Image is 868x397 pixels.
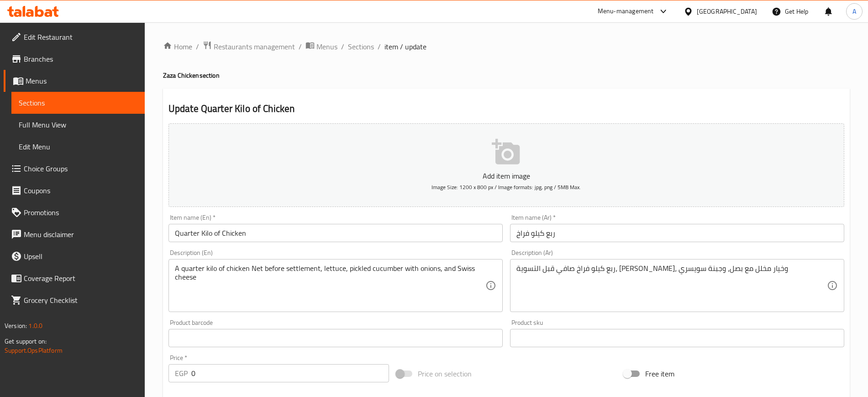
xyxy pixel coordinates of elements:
[24,163,137,174] span: Choice Groups
[305,41,337,53] a: Menus
[28,320,42,332] span: 1.0.0
[4,26,145,48] a: Edit Restaurant
[183,170,830,181] p: Add item image
[19,97,137,108] span: Sections
[697,6,757,16] div: [GEOGRAPHIC_DATA]
[11,92,145,114] a: Sections
[5,344,63,356] a: Support.OpsPlatform
[203,41,295,53] a: Restaurants management
[214,41,295,52] span: Restaurants management
[163,71,850,80] h4: Zaza Chicken section
[4,48,145,70] a: Branches
[299,41,302,52] li: /
[191,364,389,382] input: Please enter price
[24,295,137,306] span: Grocery Checklist
[168,329,503,347] input: Please enter product barcode
[168,102,844,116] h2: Update Quarter Kilo of Chicken
[11,136,145,158] a: Edit Menu
[5,335,47,347] span: Get support on:
[24,207,137,218] span: Promotions
[196,41,199,52] li: /
[510,224,844,242] input: Enter name Ar
[4,201,145,223] a: Promotions
[24,185,137,196] span: Coupons
[4,289,145,311] a: Grocery Checklist
[11,114,145,136] a: Full Menu View
[516,264,827,307] textarea: ربع كيلو فراخ صافي قبل التسوية، [PERSON_NAME]، وخيار مخلل مع بصل، وجبنة سويسري
[316,41,337,52] span: Menus
[598,6,654,17] div: Menu-management
[24,53,137,64] span: Branches
[348,41,374,52] a: Sections
[168,224,503,242] input: Enter name En
[175,368,188,379] p: EGP
[163,41,850,53] nav: breadcrumb
[4,223,145,245] a: Menu disclaimer
[175,264,485,307] textarea: A quarter kilo of chicken Net before settlement, lettuce, pickled cucumber with onions, and Swiss...
[378,41,381,52] li: /
[19,119,137,130] span: Full Menu View
[168,123,844,207] button: Add item imageImage Size: 1200 x 800 px / Image formats: jpg, png / 5MB Max.
[510,329,844,347] input: Please enter product sku
[24,32,137,42] span: Edit Restaurant
[26,75,137,86] span: Menus
[341,41,344,52] li: /
[4,267,145,289] a: Coverage Report
[19,141,137,152] span: Edit Menu
[163,41,192,52] a: Home
[431,182,581,192] span: Image Size: 1200 x 800 px / Image formats: jpg, png / 5MB Max.
[4,70,145,92] a: Menus
[24,251,137,262] span: Upsell
[384,41,426,52] span: item / update
[24,229,137,240] span: Menu disclaimer
[4,180,145,201] a: Coupons
[5,320,27,332] span: Version:
[4,158,145,180] a: Choice Groups
[4,245,145,267] a: Upsell
[24,273,137,284] span: Coverage Report
[645,368,674,379] span: Free item
[418,368,472,379] span: Price on selection
[852,6,856,16] span: A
